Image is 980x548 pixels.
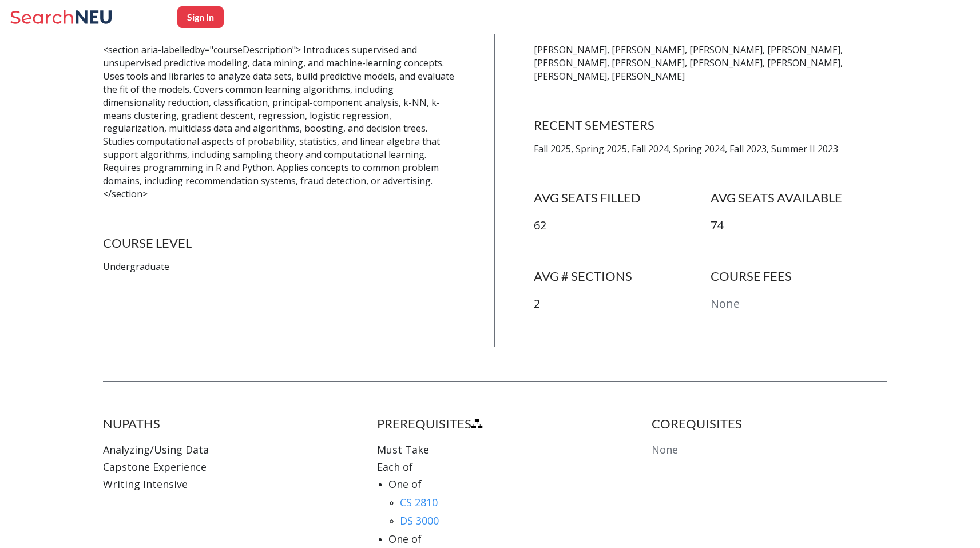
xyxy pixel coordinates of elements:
a: DS 3000 [400,514,439,527]
button: Sign In [177,6,224,28]
p: Writing Intensive [103,475,338,493]
h4: COREQUISITES [652,416,887,432]
p: Fall 2025, Spring 2025, Fall 2024, Spring 2024, Fall 2023, Summer II 2023 [534,142,887,156]
p: Undergraduate [103,260,456,273]
p: 74 [711,217,887,234]
h4: AVG # SECTIONS [534,268,710,284]
span: Each of [377,460,413,474]
span: One of [388,477,422,491]
p: Capstone Experience [103,458,338,475]
p: <section aria-labelledby="courseDescription"> Introduces supervised and unsupervised predictive m... [103,43,456,200]
span: Must Take [377,443,429,456]
h4: AVG SEATS AVAILABLE [711,190,887,206]
h4: COURSE FEES [711,268,887,284]
span: None [652,443,678,456]
p: [PERSON_NAME], [PERSON_NAME], [PERSON_NAME], [PERSON_NAME], [PERSON_NAME], [PERSON_NAME], [PERSON... [534,43,887,83]
a: CS 2810 [400,495,438,509]
h4: AVG SEATS FILLED [534,190,710,206]
h4: COURSE LEVEL [103,235,456,251]
p: None [711,296,887,312]
span: One of [388,532,422,546]
p: Analyzing/Using Data [103,441,338,458]
h4: RECENT SEMESTERS [534,117,887,133]
h4: NUPATHS [103,416,338,432]
p: 2 [534,296,710,312]
p: 62 [534,217,710,234]
h4: PREREQUISITES [377,416,612,432]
